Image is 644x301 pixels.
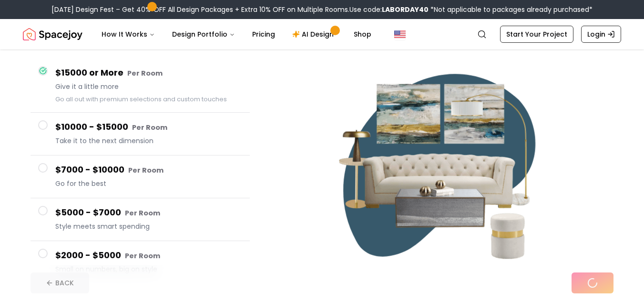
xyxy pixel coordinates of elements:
a: Pricing [245,25,283,44]
span: Use code: [349,5,429,14]
a: Shop [346,25,379,44]
button: How It Works [94,25,163,44]
small: Per Room [125,208,160,218]
span: Take it to the next dimension [55,136,242,146]
button: $10000 - $15000 Per RoomTake it to the next dimension [31,113,250,155]
h4: $5000 - $7000 [55,206,242,220]
img: United States [394,29,406,40]
div: [DATE] Design Fest – Get 40% OFF All Design Packages + Extra 10% OFF on Multiple Rooms. [51,5,593,14]
a: AI Design [285,25,344,44]
h4: $7000 - $10000 [55,163,242,177]
span: Small on numbers, big on style [55,264,242,274]
span: Style meets smart spending [55,222,242,231]
small: Go all out with premium selections and custom touches [55,95,227,103]
span: Go for the best [55,179,242,188]
span: Give it a little more [55,82,242,91]
img: Spacejoy Logo [23,25,82,44]
a: Login [581,26,621,43]
span: *Not applicable to packages already purchased* [429,5,593,14]
small: Per Room [125,251,160,261]
h4: $10000 - $15000 [55,120,242,134]
a: Start Your Project [500,26,573,43]
nav: Main [94,25,379,44]
button: $2000 - $5000 Per RoomSmall on numbers, big on style [31,241,250,283]
b: LABORDAY40 [382,5,429,14]
h4: $2000 - $5000 [55,249,242,262]
button: Design Portfolio [164,25,243,44]
button: $7000 - $10000 Per RoomGo for the best [31,155,250,198]
small: Per Room [128,165,164,175]
small: Per Room [127,68,163,78]
small: Per Room [132,123,167,132]
nav: Global [23,19,621,49]
button: $5000 - $7000 Per RoomStyle meets smart spending [31,198,250,241]
button: $15000 or More Per RoomGive it a little moreGo all out with premium selections and custom touches [31,58,250,113]
a: Spacejoy [23,25,82,44]
h4: $15000 or More [55,66,242,80]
